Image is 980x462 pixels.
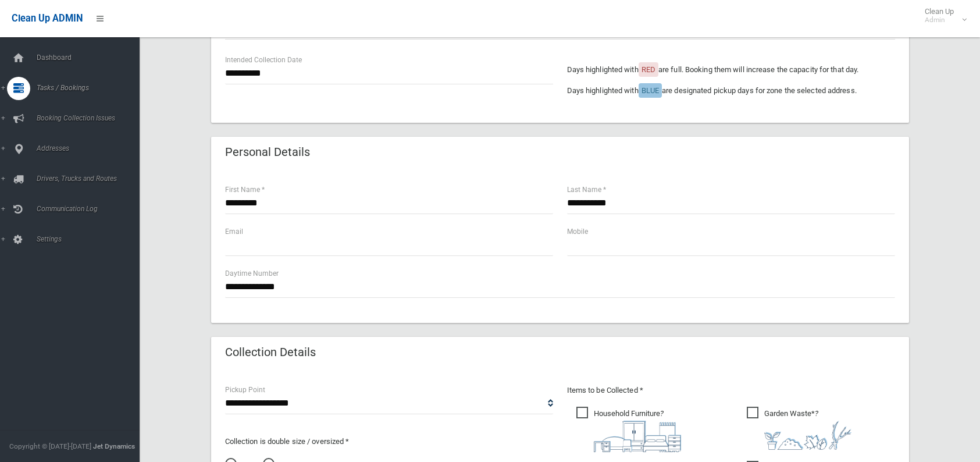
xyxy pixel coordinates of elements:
span: Communication Log [33,205,148,213]
p: Items to be Collected * [567,383,895,397]
span: Garden Waste* [747,407,851,450]
span: Settings [33,235,148,243]
p: Days highlighted with are full. Booking them will increase the capacity for that day. [567,63,895,77]
span: Tasks / Bookings [33,84,148,92]
header: Collection Details [211,341,330,364]
span: Dashboard [33,54,148,62]
span: Booking Collection Issues [33,114,148,122]
span: Household Furniture [576,407,681,452]
span: Addresses [33,144,148,152]
img: 4fd8a5c772b2c999c83690221e5242e0.png [764,421,851,450]
i: ? [594,409,681,452]
i: ? [764,409,851,450]
span: Clean Up [919,7,965,24]
span: Drivers, Trucks and Routes [33,175,148,183]
header: Personal Details [211,141,324,164]
span: Clean Up ADMIN [12,13,83,24]
strong: Jet Dynamics [93,442,135,450]
img: aa9efdbe659d29b613fca23ba79d85cb.png [594,421,681,452]
span: BLUE [642,86,659,95]
span: RED [642,65,655,74]
p: Days highlighted with are designated pickup days for zone the selected address. [567,84,895,98]
small: Admin [925,16,954,24]
span: Copyright © [DATE]-[DATE] [9,442,91,450]
p: Collection is double size / oversized * [225,435,553,449]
